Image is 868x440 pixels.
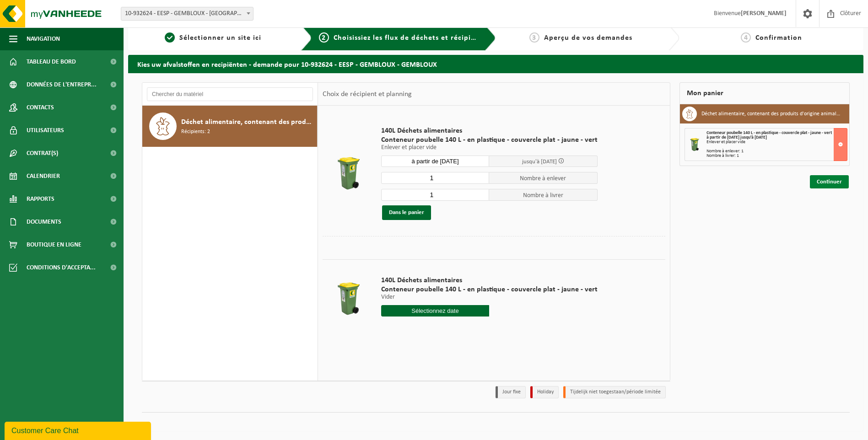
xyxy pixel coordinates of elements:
input: Sélectionnez date [381,305,490,317]
span: Données de l'entrepr... [27,73,97,96]
span: Tableau de bord [27,50,76,73]
span: Confirmation [755,34,802,42]
div: Nombre à enlever: 1 [706,149,847,154]
span: Choisissiez les flux de déchets et récipients [334,34,486,42]
span: 2 [319,32,329,43]
div: Choix de récipient et planning [318,83,416,106]
span: Nombre à livrer [489,189,598,201]
span: 3 [529,32,539,43]
span: Conteneur poubelle 140 L - en plastique - couvercle plat - jaune - vert [706,130,832,135]
li: Tijdelijk niet toegestaan/période limitée [563,386,666,398]
span: Documents [27,210,61,233]
h2: Kies uw afvalstoffen en recipiënten - demande pour 10-932624 - EESP - GEMBLOUX - GEMBLOUX [128,55,863,73]
span: Nombre à enlever [489,172,598,184]
a: 1Sélectionner un site ici [133,32,294,43]
span: 1 [165,32,175,43]
span: 10-932624 - EESP - GEMBLOUX - GEMBLOUX [121,7,253,20]
span: Conditions d'accepta... [27,256,96,279]
div: Mon panier [679,82,850,104]
span: Boutique en ligne [27,233,81,256]
strong: [PERSON_NAME] [741,10,787,17]
span: 10-932624 - EESP - GEMBLOUX - GEMBLOUX [121,7,253,21]
span: 140L Déchets alimentaires [381,276,598,285]
iframe: chat widget [5,420,153,440]
div: Enlever et placer vide [706,140,847,145]
span: Rapports [27,188,54,210]
span: jusqu'à [DATE] [522,159,557,165]
span: Navigation [27,27,60,50]
span: Aperçu de vos demandes [544,34,632,42]
span: Conteneur poubelle 140 L - en plastique - couvercle plat - jaune - vert [381,285,598,294]
p: Vider [381,294,598,300]
span: 4 [741,32,751,43]
li: Holiday [530,386,559,398]
span: Utilisateurs [27,119,64,142]
span: Contrat(s) [27,142,58,165]
button: Déchet alimentaire, contenant des produits d'origine animale, non emballé, catégorie 3 Récipients: 2 [142,106,318,147]
strong: à partir de [DATE] jusqu'à [DATE] [706,135,767,140]
span: Sélectionner un site ici [179,34,261,42]
input: Chercher du matériel [147,87,313,101]
span: 140L Déchets alimentaires [381,126,598,135]
a: Continuer [810,175,849,188]
h3: Déchet alimentaire, contenant des produits d'origine animale, non emballé, catégorie 3 [701,107,842,121]
span: Conteneur poubelle 140 L - en plastique - couvercle plat - jaune - vert [381,135,598,145]
span: Contacts [27,96,54,119]
p: Enlever et placer vide [381,145,598,151]
span: Calendrier [27,165,60,188]
li: Jour fixe [496,386,526,398]
input: Sélectionnez date [381,156,490,167]
span: Récipients: 2 [181,128,210,136]
button: Dans le panier [382,205,431,220]
div: Nombre à livrer: 1 [706,154,847,158]
span: Déchet alimentaire, contenant des produits d'origine animale, non emballé, catégorie 3 [181,117,315,128]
